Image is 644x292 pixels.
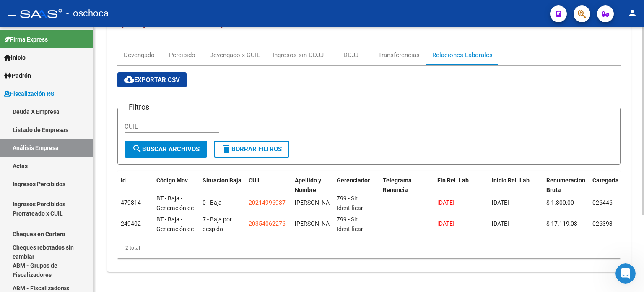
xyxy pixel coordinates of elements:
span: Padrón [4,71,31,80]
span: Exportar CSV [124,76,180,84]
div: DDJJ [343,50,358,60]
datatable-header-cell: Fin Rel. Lab. [434,171,488,208]
div: Devengado x CUIL [209,50,260,60]
span: Fiscalización RG [4,89,55,98]
datatable-header-cell: Situacion Baja [199,171,245,208]
span: Renumeracion Bruta [546,177,585,193]
iframe: Intercom live chat [615,263,636,284]
mat-icon: search [132,144,142,154]
datatable-header-cell: Id [117,171,153,208]
span: $ 17.119,03 [546,220,577,227]
mat-icon: menu [7,8,17,18]
span: BT - Baja - Generación de Clave [156,216,194,242]
span: Telegrama Renuncia [383,177,412,193]
span: BT - Baja - Generación de Clave [156,195,194,221]
span: [DATE] [492,199,509,206]
button: Borrar Filtros [214,141,289,158]
span: [DATE] [437,199,454,206]
button: Buscar Archivos [125,141,207,158]
span: 479814 [121,199,141,206]
span: Apellido y Nombre [295,177,321,193]
span: Z99 - Sin Identificar [337,216,363,232]
div: Aportes y Contribuciones de la Empresa: 30710769334 [107,38,631,272]
span: 20214996937 [249,199,286,206]
div: Percibido [169,50,195,60]
span: 0 - Baja [203,199,222,206]
span: Inicio Rel. Lab. [492,177,531,184]
span: Situacion Baja [203,177,241,184]
span: Código Mov. [156,177,189,184]
span: $ 1.300,00 [546,199,574,206]
datatable-header-cell: Renumeracion Bruta [543,171,589,208]
datatable-header-cell: Apellido y Nombre [291,171,333,208]
datatable-header-cell: Categoria [589,171,631,208]
span: Borrar Filtros [221,145,282,153]
div: Transferencias [378,50,420,60]
span: Id [121,177,126,184]
span: 026446 [592,199,613,206]
mat-icon: delete [221,144,231,154]
span: CUIL [249,177,261,184]
span: 026393 [592,220,613,227]
mat-icon: person [627,8,637,18]
span: SOSA NESTOR FABIAN [295,199,340,206]
span: 249402 [121,220,141,227]
mat-icon: cloud_download [124,74,134,84]
datatable-header-cell: Gerenciador [333,171,379,208]
span: Inicio [4,53,26,62]
span: [DATE] [437,220,454,227]
datatable-header-cell: Código Mov. [153,171,199,208]
span: Categoria [592,177,619,184]
span: MERINO MARCOS MANUEL [295,220,340,227]
span: 7 - Baja por despido [203,216,232,232]
div: Ingresos sin DDJJ [273,50,324,60]
span: Buscar Archivos [132,145,200,153]
div: 2 total [117,237,621,258]
div: Devengado [124,50,155,60]
datatable-header-cell: CUIL [245,171,291,208]
button: Exportar CSV [117,72,187,87]
div: Relaciones Laborales [432,50,493,60]
span: [DATE] [492,220,509,227]
datatable-header-cell: Telegrama Renuncia [379,171,434,208]
span: Gerenciador [337,177,370,184]
datatable-header-cell: Inicio Rel. Lab. [488,171,543,208]
span: Z99 - Sin Identificar [337,195,363,211]
h3: Filtros [125,101,153,113]
span: - oschoca [66,4,109,23]
span: Firma Express [4,35,48,44]
span: 20354062276 [249,220,286,227]
span: Fin Rel. Lab. [437,177,470,184]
